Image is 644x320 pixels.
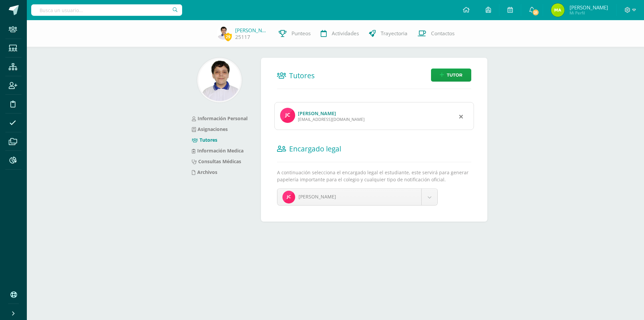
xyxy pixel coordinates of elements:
a: Archivos [192,169,217,175]
span: Tutor [447,69,463,81]
span: 21 [532,9,539,16]
a: [PERSON_NAME] [298,110,336,117]
a: Actividades [316,20,364,47]
img: 6b1e82ac4bc77c91773989d943013bd5.png [551,3,565,17]
img: cdd85e53625da39979203ac52905a297.png [282,191,295,203]
span: 29 [224,33,232,41]
a: [PERSON_NAME] [235,27,269,34]
a: [PERSON_NAME] [277,189,438,205]
span: [PERSON_NAME] [570,4,608,11]
a: Información Personal [192,115,248,122]
div: [EMAIL_ADDRESS][DOMAIN_NAME] [298,117,365,122]
a: Punteos [274,20,316,47]
a: Tutor [431,68,471,82]
span: Punteos [291,30,311,37]
span: Trayectoria [381,30,408,37]
a: Consultas Médicas [192,158,241,165]
span: Encargado legal [289,144,341,153]
a: Contactos [413,20,460,47]
a: 25117 [235,34,250,41]
input: Busca un usuario... [31,4,182,16]
span: Mi Perfil [570,10,608,16]
span: Tutores [289,71,315,80]
span: Actividades [332,30,359,37]
p: A continuación selecciona el encargado legal el estudiante, este servirá para generar papelería i... [277,169,471,183]
a: Trayectoria [364,20,413,47]
img: profile image [280,108,295,123]
div: Remover [459,112,463,120]
span: Contactos [431,30,454,37]
a: Asignaciones [192,126,228,132]
img: 07e9ae141b28b106726c95b0419c5d89.png [199,59,240,101]
a: Tutores [192,137,217,143]
a: Información Medica [192,147,244,154]
span: [PERSON_NAME] [299,193,336,200]
img: 249ad9420a572507f14cd68f78ccc3f8.png [217,26,230,40]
